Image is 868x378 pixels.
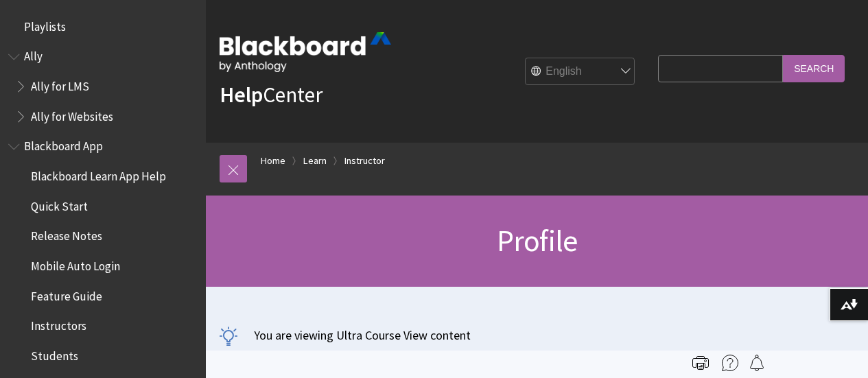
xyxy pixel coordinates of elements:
[783,55,845,82] input: Search
[344,152,385,169] a: Instructor
[749,355,765,371] img: Follow this page
[220,32,391,72] img: Blackboard by Anthology
[24,15,66,34] span: Playlists
[220,81,263,108] strong: Help
[497,222,577,259] span: Profile
[24,135,103,154] span: Blackboard App
[220,327,854,344] p: You are viewing Ultra Course View content
[31,344,78,363] span: Students
[8,15,198,38] nav: Book outline for Playlists
[31,285,102,303] span: Feature Guide
[303,152,327,169] a: Learn
[24,45,43,64] span: Ally
[31,165,166,183] span: Blackboard Learn App Help
[31,195,88,213] span: Quick Start
[722,355,738,371] img: More help
[31,255,120,273] span: Mobile Auto Login
[31,75,89,93] span: Ally for LMS
[220,81,322,108] a: HelpCenter
[31,315,86,333] span: Instructors
[31,105,113,123] span: Ally for Websites
[8,45,198,128] nav: Book outline for Anthology Ally Help
[692,355,709,371] img: Print
[31,225,102,244] span: Release Notes
[261,152,285,169] a: Home
[526,58,635,86] select: Site Language Selector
